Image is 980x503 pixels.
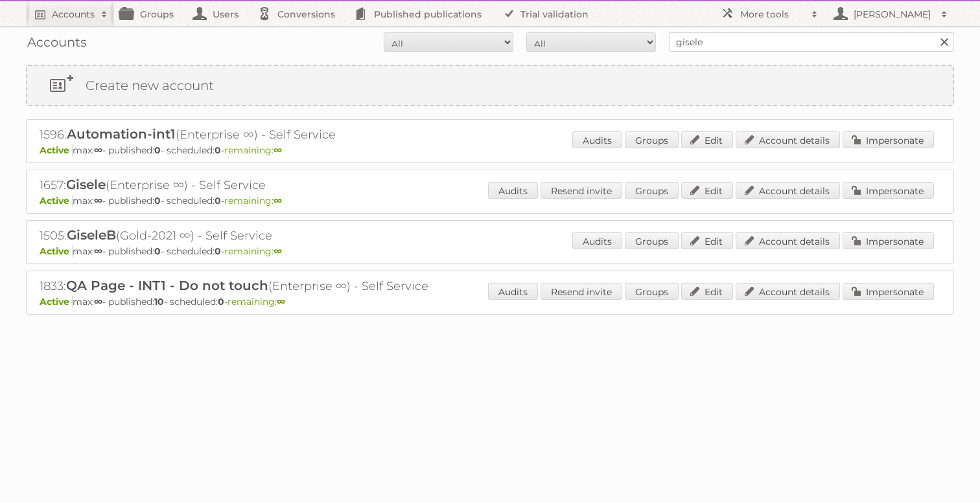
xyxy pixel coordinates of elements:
[114,1,187,26] a: Groups
[40,144,73,156] span: Active
[154,245,161,257] strong: 0
[274,245,282,257] strong: ∞
[681,283,733,300] a: Edit
[40,195,73,207] span: Active
[154,296,164,307] strong: 10
[251,1,348,26] a: Conversions
[625,232,679,249] a: Groups
[224,195,282,207] span: remaining:
[40,296,73,307] span: Active
[736,283,840,300] a: Account details
[843,283,934,300] a: Impersonate
[625,283,679,300] a: Groups
[66,177,106,192] span: Gisele
[40,144,940,156] p: max: - published: - scheduled: -
[224,144,282,156] span: remaining:
[736,182,840,199] a: Account details
[843,131,934,148] a: Impersonate
[187,1,251,26] a: Users
[274,144,282,156] strong: ∞
[154,144,161,156] strong: 0
[52,8,95,21] h2: Accounts
[572,131,622,148] a: Audits
[740,8,805,21] h2: More tools
[40,227,493,244] h2: 1505: (Gold-2021 ∞) - Self Service
[94,195,102,207] strong: ∞
[215,195,221,207] strong: 0
[215,245,221,257] strong: 0
[681,232,733,249] a: Edit
[736,232,840,249] a: Account details
[277,296,285,307] strong: ∞
[26,1,114,26] a: Accounts
[348,1,495,26] a: Published publications
[843,232,934,249] a: Impersonate
[572,232,622,249] a: Audits
[40,195,940,207] p: max: - published: - scheduled: -
[274,195,282,207] strong: ∞
[67,227,116,243] span: GiseleB
[67,126,176,142] span: Automation-int1
[27,66,953,105] a: Create new account
[541,283,622,300] a: Resend invite
[224,245,282,257] span: remaining:
[154,195,161,207] strong: 0
[94,245,102,257] strong: ∞
[541,182,622,199] a: Resend invite
[824,1,954,26] a: [PERSON_NAME]
[843,182,934,199] a: Impersonate
[40,245,73,257] span: Active
[625,131,679,148] a: Groups
[94,144,102,156] strong: ∞
[40,296,940,307] p: max: - published: - scheduled: -
[488,182,538,199] a: Audits
[40,126,493,143] h2: 1596: (Enterprise ∞) - Self Service
[40,278,493,295] h2: 1833: (Enterprise ∞) - Self Service
[736,131,840,148] a: Account details
[40,245,940,257] p: max: - published: - scheduled: -
[218,296,224,307] strong: 0
[227,296,285,307] span: remaining:
[625,182,679,199] a: Groups
[681,182,733,199] a: Edit
[488,283,538,300] a: Audits
[66,278,268,293] span: QA Page - INT1 - Do not touch
[215,144,221,156] strong: 0
[681,131,733,148] a: Edit
[495,1,601,26] a: Trial validation
[714,1,824,26] a: More tools
[40,177,493,194] h2: 1657: (Enterprise ∞) - Self Service
[94,296,102,307] strong: ∞
[850,8,935,21] h2: [PERSON_NAME]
